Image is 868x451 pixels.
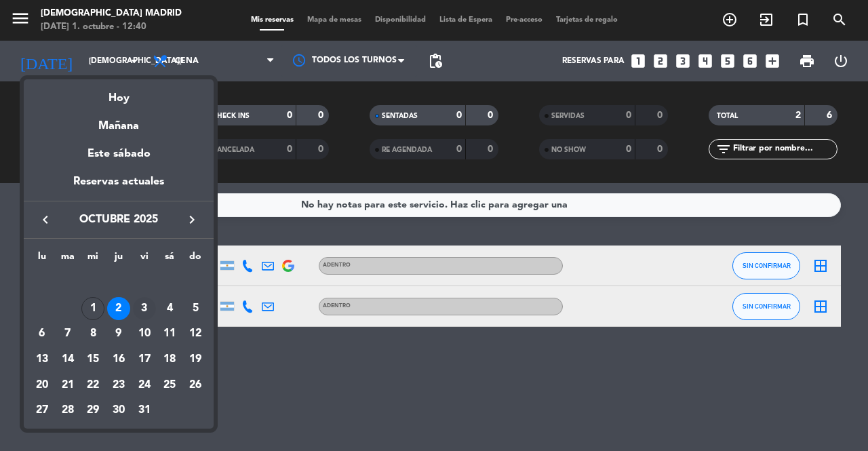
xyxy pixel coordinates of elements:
[29,397,55,423] td: 27 de octubre de 2025
[158,348,181,371] div: 18
[133,348,156,371] div: 17
[55,372,81,398] td: 21 de octubre de 2025
[55,347,81,372] td: 14 de octubre de 2025
[133,322,156,345] div: 10
[182,296,208,321] td: 5 de octubre de 2025
[81,348,104,371] div: 15
[24,173,214,201] div: Reservas actuales
[132,372,157,398] td: 24 de octubre de 2025
[80,249,106,270] th: miércoles
[58,211,180,229] span: octubre 2025
[157,249,183,270] th: sábado
[106,372,132,398] td: 23 de octubre de 2025
[107,322,130,345] div: 9
[81,399,104,422] div: 29
[157,372,183,398] td: 25 de octubre de 2025
[184,212,200,228] i: keyboard_arrow_right
[158,374,181,397] div: 25
[29,372,55,398] td: 20 de octubre de 2025
[184,374,207,397] div: 26
[24,135,214,173] div: Este sábado
[182,347,208,372] td: 19 de octubre de 2025
[106,296,132,321] td: 2 de octubre de 2025
[107,374,130,397] div: 23
[29,321,55,347] td: 6 de octubre de 2025
[157,296,183,321] td: 4 de octubre de 2025
[106,321,132,347] td: 9 de octubre de 2025
[133,374,156,397] div: 24
[158,297,181,320] div: 4
[132,347,157,372] td: 17 de octubre de 2025
[56,348,79,371] div: 14
[184,297,207,320] div: 5
[132,249,157,270] th: viernes
[106,397,132,423] td: 30 de octubre de 2025
[31,322,54,345] div: 6
[80,347,106,372] td: 15 de octubre de 2025
[31,374,54,397] div: 20
[132,296,157,321] td: 3 de octubre de 2025
[24,79,214,107] div: Hoy
[107,399,130,422] div: 30
[29,249,55,270] th: lunes
[81,297,104,320] div: 1
[132,397,157,423] td: 31 de octubre de 2025
[81,374,104,397] div: 22
[184,348,207,371] div: 19
[81,322,104,345] div: 8
[157,321,183,347] td: 11 de octubre de 2025
[184,322,207,345] div: 12
[33,211,58,229] button: keyboard_arrow_left
[31,348,54,371] div: 13
[180,211,204,229] button: keyboard_arrow_right
[182,372,208,398] td: 26 de octubre de 2025
[31,399,54,422] div: 27
[56,374,79,397] div: 21
[29,270,208,296] td: OCT.
[107,297,130,320] div: 2
[56,322,79,345] div: 7
[55,397,81,423] td: 28 de octubre de 2025
[106,249,132,270] th: jueves
[29,347,55,372] td: 13 de octubre de 2025
[55,321,81,347] td: 7 de octubre de 2025
[133,297,156,320] div: 3
[80,321,106,347] td: 8 de octubre de 2025
[37,212,54,228] i: keyboard_arrow_left
[80,372,106,398] td: 22 de octubre de 2025
[80,296,106,321] td: 1 de octubre de 2025
[80,397,106,423] td: 29 de octubre de 2025
[182,249,208,270] th: domingo
[106,347,132,372] td: 16 de octubre de 2025
[24,107,214,135] div: Mañana
[133,399,156,422] div: 31
[56,399,79,422] div: 28
[158,322,181,345] div: 11
[55,249,81,270] th: martes
[157,347,183,372] td: 18 de octubre de 2025
[132,321,157,347] td: 10 de octubre de 2025
[182,321,208,347] td: 12 de octubre de 2025
[107,348,130,371] div: 16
